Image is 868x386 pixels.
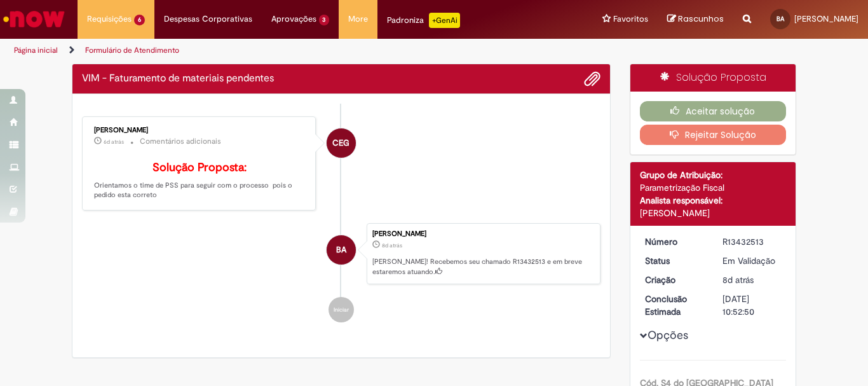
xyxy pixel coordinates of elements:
span: Rascunhos [678,13,724,25]
span: 3 [319,15,330,25]
li: Beatriz Alves [82,223,600,284]
p: [PERSON_NAME]! Recebemos seu chamado R13432513 e em breve estaremos atuando. [372,257,593,277]
p: +GenAi [429,13,460,28]
button: Aceitar solução [640,101,787,121]
div: Padroniza [387,13,460,28]
span: [PERSON_NAME] [794,13,858,24]
div: Cristiano Eduardo Gomes Fernandes [327,128,356,158]
div: R13432513 [722,235,782,248]
h2: VIM - Faturamento de materiais pendentes Histórico de tíquete [82,73,274,85]
button: Rejeitar Solução [640,125,787,145]
small: Comentários adicionais [140,136,221,147]
dt: Número [635,235,714,248]
span: Requisições [87,13,132,25]
span: 8d atrás [382,242,402,249]
b: Solução Proposta: [153,160,247,175]
ul: Histórico de tíquete [82,104,600,335]
span: BA [776,15,784,23]
div: Beatriz Alves [327,235,356,265]
time: 20/08/2025 13:52:47 [722,274,754,286]
span: 6 [134,15,145,25]
span: Aprovações [271,13,316,25]
button: Adicionar anexos [584,71,600,87]
a: Rascunhos [667,13,724,25]
div: [PERSON_NAME] [94,127,306,134]
img: ServiceNow [1,6,67,32]
div: [PERSON_NAME] [640,207,787,219]
div: Parametrização Fiscal [640,181,787,194]
a: Página inicial [14,45,58,55]
span: More [348,13,368,25]
p: Orientamos o time de PSS para seguir com o processo pois o pedido esta correto [94,162,306,200]
div: Analista responsável: [640,194,787,207]
time: 22/08/2025 12:22:21 [104,138,124,146]
a: Formulário de Atendimento [85,45,179,55]
time: 20/08/2025 13:52:47 [382,242,402,249]
span: CEG [332,128,349,158]
div: 20/08/2025 13:52:47 [722,273,782,286]
span: Despesas Corporativas [164,13,252,25]
ul: Trilhas de página [10,39,569,62]
span: 6d atrás [104,138,124,146]
div: Solução Proposta [630,64,796,92]
span: 8d atrás [722,274,754,286]
div: Em Validação [722,254,782,267]
span: BA [336,235,346,265]
dt: Conclusão Estimada [635,293,714,318]
dt: Criação [635,273,714,286]
div: [PERSON_NAME] [372,230,593,238]
dt: Status [635,254,714,267]
div: Grupo de Atribuição: [640,169,787,181]
div: [DATE] 10:52:50 [722,293,782,318]
span: Favoritos [613,13,648,25]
